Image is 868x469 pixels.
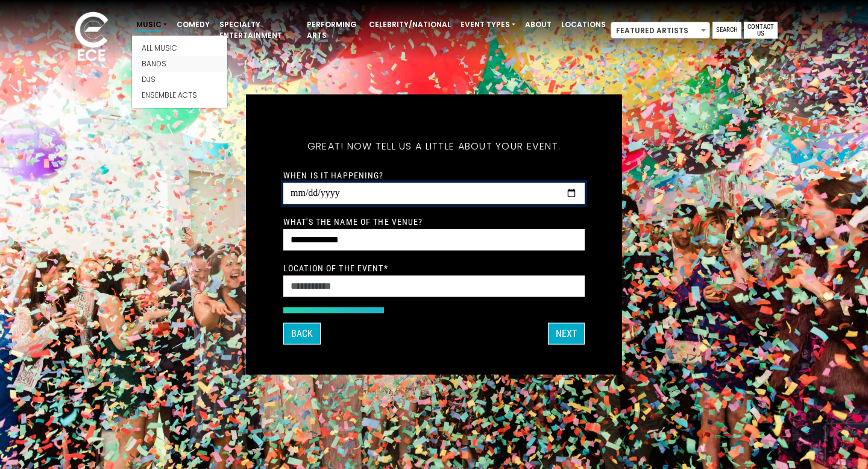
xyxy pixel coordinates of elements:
[132,87,227,103] a: Ensemble Acts
[132,56,227,72] a: Bands
[61,8,122,67] img: ece_new_logo_whitev2-1.png
[556,14,611,35] a: Locations
[283,323,321,345] button: Back
[283,216,423,227] label: What's the name of the venue?
[364,14,456,35] a: Celebrity/National
[302,14,364,46] a: Performing Arts
[132,72,227,87] a: Djs
[132,40,227,56] a: All Music
[283,170,384,181] label: When is it happening?
[456,14,520,35] a: Event Types
[744,22,778,39] a: Contact Us
[283,125,585,168] h5: Great! Now tell us a little about your event.
[172,14,215,35] a: Comedy
[520,14,556,35] a: About
[548,323,585,345] button: Next
[215,14,302,46] a: Specialty Entertainment
[131,14,172,35] a: Music
[712,22,741,39] a: Search
[611,22,709,39] span: Featured Artists
[611,22,710,39] span: Featured Artists
[283,263,388,274] label: Location of the event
